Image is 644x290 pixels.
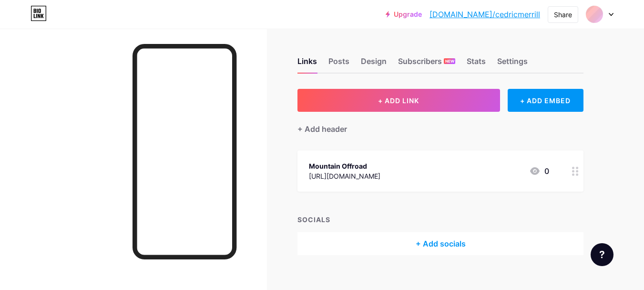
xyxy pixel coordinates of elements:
[398,55,455,73] div: Subscribers
[297,232,583,255] div: + Add socials
[467,55,486,73] div: Stats
[361,55,387,73] div: Design
[297,123,347,135] div: + Add header
[508,89,583,112] div: + ADD EMBED
[297,215,583,225] div: SOCIALS
[429,9,540,20] a: [DOMAIN_NAME]/cedricmerrill
[328,55,349,73] div: Posts
[386,11,422,18] a: Upgrade
[529,165,549,177] div: 0
[309,171,380,181] div: [URL][DOMAIN_NAME]
[297,89,500,112] button: + ADD LINK
[554,10,572,20] div: Share
[297,55,317,73] div: Links
[309,161,380,171] div: Mountain Offroad
[445,58,454,64] span: NEW
[378,97,419,105] span: + ADD LINK
[497,55,528,73] div: Settings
